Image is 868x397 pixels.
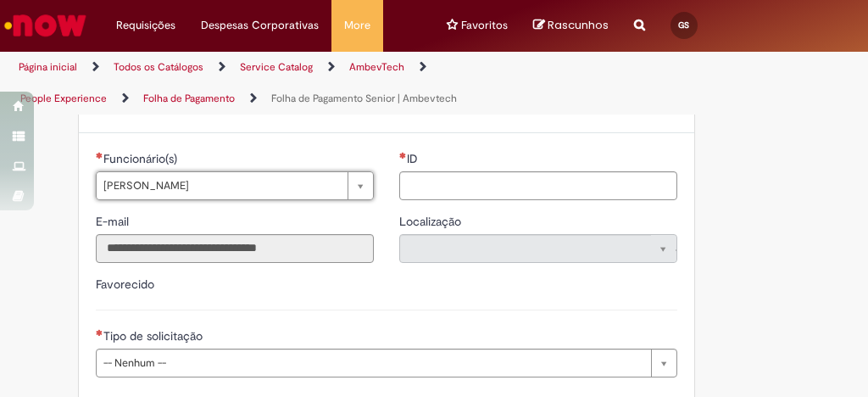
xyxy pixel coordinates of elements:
[399,234,677,263] a: Limpar campo Localização
[96,213,132,230] label: Somente leitura - E-mail
[548,17,609,33] span: Rascunhos
[240,60,313,74] a: Service Catalog
[13,52,493,115] ul: Trilhas de página
[399,214,465,229] span: Localização
[344,17,370,34] span: More
[103,172,339,199] span: [PERSON_NAME]
[349,60,404,74] a: AmbevTech
[271,92,457,105] a: Folha de Pagamento Senior | Ambevtech
[103,151,181,166] span: Funcionário(s)
[407,151,421,166] span: ID
[96,329,103,336] span: Necessários
[103,349,643,377] span: -- Nenhum --
[96,234,374,263] input: E-mail
[96,214,132,229] span: Somente leitura - E-mail
[116,17,175,34] span: Requisições
[20,92,107,105] a: People Experience
[114,60,203,74] a: Todos os Catálogos
[19,60,77,74] a: Página inicial
[201,17,319,34] span: Despesas Corporativas
[399,171,677,200] input: ID
[103,328,206,344] span: Tipo de solicitação
[143,92,235,105] a: Folha de Pagamento
[399,213,465,230] label: Somente leitura - Localização
[96,277,154,292] label: Favorecido
[96,152,103,159] span: Obrigatório Preenchido
[533,17,609,33] a: No momento, sua lista de rascunhos tem 0 Itens
[2,8,89,42] img: ServiceNow
[678,20,689,31] span: GS
[399,152,407,159] span: Necessários
[461,17,508,34] span: Favoritos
